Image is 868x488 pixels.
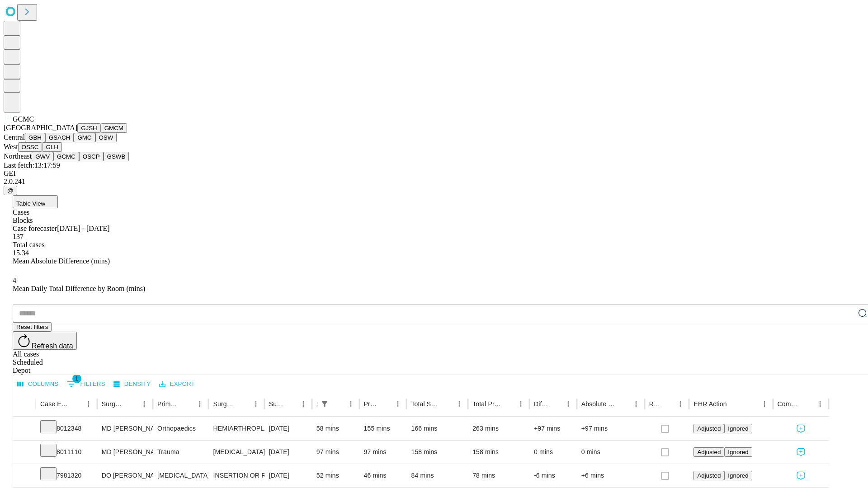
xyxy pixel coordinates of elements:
span: Case forecaster [13,225,57,232]
span: Table View [16,200,45,207]
div: +97 mins [534,417,572,440]
span: Reset filters [16,324,48,330]
div: Primary Service [157,400,180,408]
div: 78 mins [472,464,525,487]
div: Predicted In Room Duration [364,400,378,408]
button: Menu [138,398,151,410]
div: 0 mins [581,441,640,464]
button: Expand [18,468,31,484]
span: 15.34 [13,249,29,257]
div: 0 mins [534,441,572,464]
button: OSSC [18,142,42,152]
div: Case Epic Id [40,400,69,408]
div: 166 mins [411,417,463,440]
button: GCMC [53,152,79,161]
button: Sort [379,398,392,410]
button: OSCP [79,152,104,161]
button: GMCM [101,123,127,133]
button: Table View [13,195,58,208]
button: Menu [514,398,527,410]
div: 1 active filter [318,398,331,410]
div: Total Scheduled Duration [411,400,439,408]
button: Menu [814,398,826,410]
button: Ignored [724,424,752,433]
button: Refresh data [13,332,77,350]
div: 7981320 [40,464,93,487]
button: Sort [181,398,193,410]
button: GSACH [45,133,74,142]
div: Orthopaedics [157,417,204,440]
span: Mean Absolute Difference (mins) [13,257,110,265]
button: Menu [758,398,771,410]
button: Expand [18,421,31,437]
span: [GEOGRAPHIC_DATA] [4,124,77,131]
span: Ignored [728,472,748,479]
button: Ignored [724,471,752,480]
div: HEMIARTHROPLASTY HIP [213,417,259,440]
div: -6 mins [534,464,572,487]
span: Refresh data [32,342,73,350]
span: Total cases [13,241,44,249]
button: Adjusted [693,471,724,480]
button: Menu [193,398,206,410]
button: Sort [440,398,453,410]
div: INSERTION OR REPLACEMENT SPINAL NEUROSTIMULATOR GENERATOR [213,464,259,487]
button: Menu [297,398,310,410]
button: Density [111,377,153,391]
span: Mean Daily Total Difference by Room (mins) [13,285,145,292]
button: Reset filters [13,322,52,332]
div: 84 mins [411,464,463,487]
button: Menu [562,398,575,410]
button: Show filters [65,377,108,391]
div: 158 mins [411,441,463,464]
button: Sort [502,398,514,410]
button: OSW [95,133,117,142]
div: 158 mins [472,441,525,464]
div: [MEDICAL_DATA] [157,464,204,487]
div: 263 mins [472,417,525,440]
button: Expand [18,445,31,460]
div: GEI [4,169,864,178]
div: Trauma [157,441,204,464]
button: Sort [801,398,814,410]
div: 8011110 [40,441,93,464]
div: [DATE] [269,417,307,440]
span: @ [7,187,14,194]
button: Adjusted [693,447,724,457]
div: EHR Action [693,400,726,408]
div: [MEDICAL_DATA] INCISIONAL/VENTRAL/UMBILICAL [MEDICAL_DATA] INITIAL 3-10 CM REDUCIBLE [213,441,259,464]
div: Surgery Name [213,400,236,408]
div: 52 mins [316,464,355,487]
button: Menu [453,398,466,410]
div: 46 mins [364,464,402,487]
div: Resolved in EHR [649,400,661,408]
button: GLH [42,142,61,152]
button: Sort [617,398,630,410]
div: 97 mins [316,441,355,464]
div: [DATE] [269,464,307,487]
button: Menu [630,398,642,410]
button: Sort [284,398,297,410]
span: Ignored [728,449,748,455]
div: Comments [778,400,800,408]
span: 137 [13,233,24,240]
div: Surgery Date [269,400,283,408]
div: +97 mins [581,417,640,440]
button: @ [4,186,17,195]
div: +6 mins [581,464,640,487]
div: 155 mins [364,417,402,440]
div: 2.0.241 [4,178,864,186]
button: Sort [237,398,250,410]
button: GSWB [104,152,129,161]
button: Sort [549,398,562,410]
button: Menu [674,398,687,410]
button: Menu [250,398,262,410]
button: Adjusted [693,424,724,433]
button: Sort [332,398,344,410]
div: Surgeon Name [102,400,124,408]
button: Ignored [724,447,752,457]
button: GBH [25,133,45,142]
span: Adjusted [697,449,721,455]
button: Sort [728,398,741,410]
button: Sort [661,398,674,410]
